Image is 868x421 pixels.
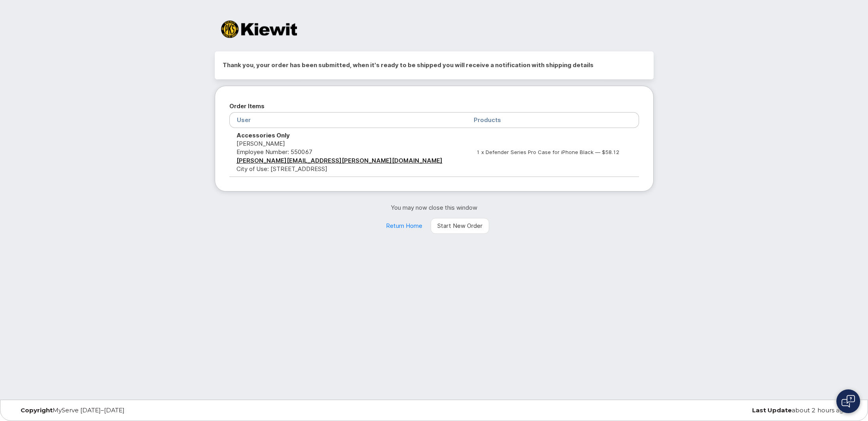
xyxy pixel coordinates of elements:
div: about 2 hours ago [574,407,853,413]
th: User [229,112,467,128]
div: MyServe [DATE]–[DATE] [15,407,294,413]
a: [PERSON_NAME][EMAIL_ADDRESS][PERSON_NAME][DOMAIN_NAME] [236,157,443,164]
a: Return Home [379,218,429,234]
p: You may now close this window [215,203,654,212]
span: Employee Number: 550067 [236,148,312,156]
h2: Thank you, your order has been submitted, when it's ready to be shipped you will receive a notifi... [223,59,646,71]
small: 1 x Defender Series Pro Case for iPhone Black — $58.12 [477,149,619,155]
strong: Last Update [752,406,792,414]
strong: Copyright [21,406,53,414]
th: Products [467,112,639,128]
img: Open chat [842,395,855,408]
h2: Order Items [229,100,639,112]
img: Kiewit Corporation [221,21,297,38]
a: Start New Order [431,218,489,234]
td: [PERSON_NAME] City of Use: [STREET_ADDRESS] [229,128,467,177]
strong: Accessories Only [236,132,290,139]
